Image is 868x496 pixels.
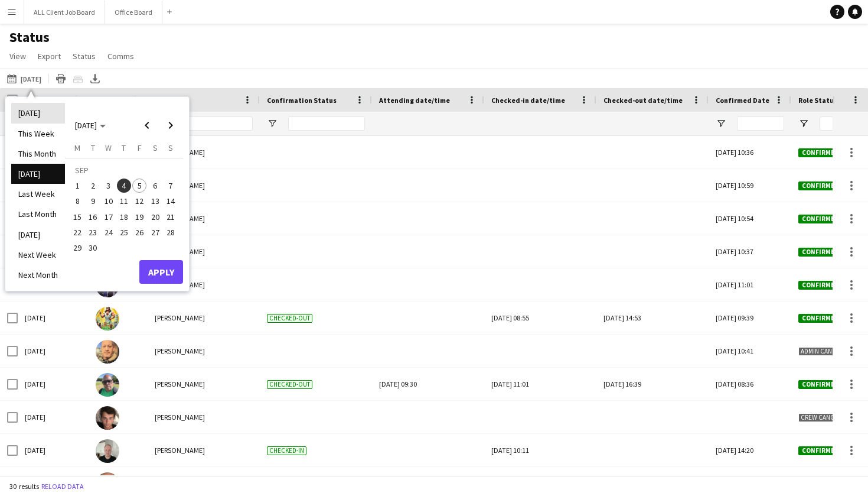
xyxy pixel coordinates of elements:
[798,181,842,190] span: Confirmed
[116,209,132,225] button: 18-09-2025
[267,446,306,455] span: Checked-in
[122,142,126,153] span: T
[603,302,701,334] div: [DATE] 14:53
[798,446,842,455] span: Confirmed
[9,51,26,61] span: View
[798,248,842,257] span: Confirmed
[709,268,791,301] div: [DATE] 11:01
[101,193,116,209] button: 10-09-2025
[603,368,701,400] div: [DATE] 16:39
[709,335,791,367] div: [DATE] 10:41
[709,302,791,334] div: [DATE] 09:39
[85,193,100,209] button: 09-09-2025
[38,51,61,61] span: Export
[798,281,842,290] span: Confirmed
[798,347,856,356] span: Admin cancelled
[132,194,146,209] span: 12
[70,193,85,209] button: 08-09-2025
[709,434,791,466] div: [DATE] 14:20
[132,178,147,193] button: 05-09-2025
[86,179,100,193] span: 2
[91,142,95,153] span: T
[102,194,116,209] span: 10
[135,114,159,137] button: Previous month
[96,307,119,330] img: Alex Waddingham
[168,142,173,153] span: S
[267,118,278,129] button: Open Filter Menu
[132,209,147,225] button: 19-09-2025
[11,144,65,164] li: This Month
[70,163,178,178] td: SEP
[176,116,253,131] input: Name Filter Input
[70,240,85,255] button: 29-09-2025
[18,434,89,466] div: [DATE]
[709,169,791,202] div: [DATE] 10:59
[117,179,131,193] span: 4
[709,235,791,268] div: [DATE] 10:37
[267,380,312,389] span: Checked-out
[96,439,119,463] img: Ashley Maggs
[491,434,589,466] div: [DATE] 10:11
[798,314,842,323] span: Confirmed
[86,225,100,239] span: 23
[24,1,105,24] button: ALL Client Job Board
[132,225,147,240] button: 26-09-2025
[101,225,116,240] button: 24-09-2025
[101,209,116,225] button: 17-09-2025
[155,413,205,422] span: [PERSON_NAME]
[88,72,102,86] app-action-btn: Export XLSX
[70,210,84,224] span: 15
[70,178,85,193] button: 01-09-2025
[102,225,116,239] span: 24
[709,202,791,235] div: [DATE] 10:54
[96,373,119,397] img: Manesh Maisuria
[85,240,100,255] button: 30-09-2025
[86,194,100,209] span: 9
[86,210,100,224] span: 16
[132,225,146,239] span: 26
[709,136,791,168] div: [DATE] 10:36
[379,368,477,400] div: [DATE] 09:30
[107,51,134,61] span: Comms
[288,116,365,131] input: Confirmation Status Filter Input
[132,193,147,209] button: 12-09-2025
[18,368,89,400] div: [DATE]
[75,120,97,131] span: [DATE]
[148,179,162,193] span: 6
[70,225,84,239] span: 22
[132,210,146,224] span: 19
[11,204,65,224] li: Last Month
[70,115,110,136] button: Choose month and year
[54,72,68,86] app-action-btn: Print
[85,225,100,240] button: 23-09-2025
[85,178,100,193] button: 02-09-2025
[85,209,100,225] button: 16-09-2025
[491,368,589,400] div: [DATE] 11:01
[105,142,112,153] span: W
[18,302,89,334] div: [DATE]
[102,210,116,224] span: 17
[11,245,65,265] li: Next Week
[116,178,132,193] button: 04-09-2025
[101,178,116,193] button: 03-09-2025
[117,194,131,209] span: 11
[163,225,178,240] button: 28-09-2025
[798,148,842,157] span: Confirmed
[267,314,312,323] span: Checked-out
[159,114,182,137] button: Next month
[155,96,174,105] span: Name
[491,96,565,105] span: Checked-in date/time
[798,413,854,422] span: Crew cancelled
[103,48,139,64] a: Comms
[33,48,66,64] a: Export
[155,346,205,355] span: [PERSON_NAME]
[11,225,65,245] li: [DATE]
[798,96,837,105] span: Role Status
[155,313,205,322] span: [PERSON_NAME]
[96,472,119,496] img: Jordan Larkin
[164,225,178,239] span: 28
[820,116,867,131] input: Role Status Filter Input
[155,380,205,388] span: [PERSON_NAME]
[70,179,84,193] span: 1
[491,302,589,334] div: [DATE] 08:55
